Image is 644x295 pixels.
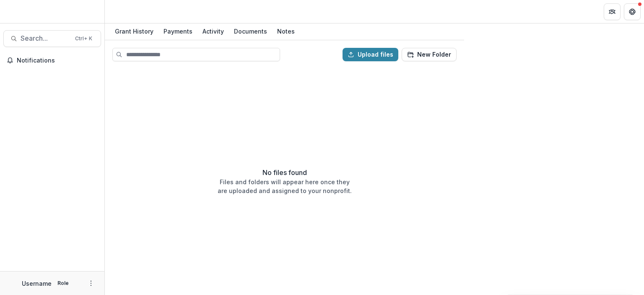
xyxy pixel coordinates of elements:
[160,23,196,40] a: Payments
[112,23,157,40] a: Grant History
[199,23,227,40] a: Activity
[231,23,270,40] a: Documents
[343,48,398,61] button: Upload files
[199,25,227,37] div: Activity
[624,3,641,20] button: Get Help
[22,279,52,288] p: Username
[262,167,307,178] p: No files found
[231,25,270,37] div: Documents
[274,23,298,40] a: Notes
[402,48,457,61] button: New Folder
[55,279,71,287] p: Role
[73,34,94,43] div: Ctrl + K
[604,3,621,20] button: Partners
[86,278,96,288] button: More
[3,30,101,47] button: Search...
[21,34,70,42] span: Search...
[3,54,101,67] button: Notifications
[274,25,298,37] div: Notes
[17,57,98,64] span: Notifications
[112,25,157,37] div: Grant History
[218,178,352,195] p: Files and folders will appear here once they are uploaded and assigned to your nonprofit.
[160,25,196,37] div: Payments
